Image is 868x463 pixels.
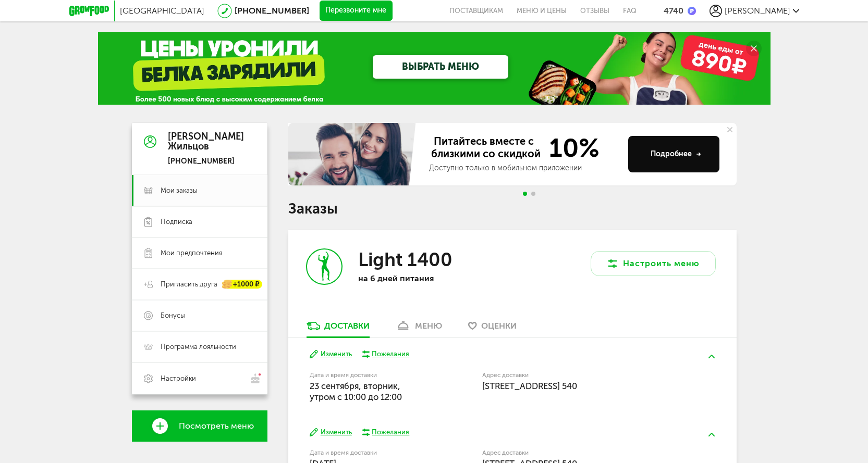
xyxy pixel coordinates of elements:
span: Посмотреть меню [179,421,254,431]
button: Пожелания [362,349,410,359]
span: Пригласить друга [161,280,217,289]
span: Бонусы [161,311,185,320]
span: Go to slide 1 [523,192,527,196]
div: меню [415,321,442,331]
span: Оценки [481,321,517,331]
span: Подписка [161,217,192,227]
p: на 6 дней питания [358,273,494,283]
span: Мои предпочтения [161,248,222,258]
span: Настройки [161,374,196,383]
div: Доставки [324,321,370,331]
div: Подробнее [651,149,701,159]
label: Адрес доставки [482,450,677,456]
span: [GEOGRAPHIC_DATA] [120,6,204,16]
a: Оценки [463,320,522,337]
a: ВЫБРАТЬ МЕНЮ [373,55,508,79]
a: Пригласить друга +1000 ₽ [132,269,267,300]
h3: Light 1400 [358,248,453,271]
h1: Заказы [288,202,737,216]
button: Изменить [310,349,352,359]
a: Подписка [132,206,267,237]
label: Дата и время доставки [310,372,429,378]
span: 23 сентября, вторник, утром c 10:00 до 12:00 [310,381,402,402]
img: arrow-up-green.5eb5f82.svg [708,433,715,436]
span: [PERSON_NAME] [725,6,790,16]
span: 10% [543,135,600,161]
div: Пожелания [372,349,409,359]
label: Дата и время доставки [310,450,429,456]
button: Изменить [310,428,352,437]
img: bonus_p.2f9b352.png [688,7,696,15]
a: Мои заказы [132,175,267,206]
button: Подробнее [628,136,719,172]
button: Пожелания [362,428,410,437]
a: Бонусы [132,300,267,331]
span: Программа лояльности [161,342,236,352]
a: Настройки [132,362,267,394]
div: +1000 ₽ [223,280,262,289]
img: family-banner.579af9d.jpg [288,123,419,185]
a: меню [390,320,447,337]
img: arrow-up-green.5eb5f82.svg [708,355,715,358]
button: Настроить меню [591,251,716,276]
span: Мои заказы [161,186,198,195]
div: Доступно только в мобильном приложении [429,163,620,173]
div: Пожелания [372,428,409,437]
a: Посмотреть меню [132,410,267,442]
a: [PHONE_NUMBER] [235,6,309,16]
a: Доставки [301,320,375,337]
div: [PHONE_NUMBER] [168,157,244,166]
span: [STREET_ADDRESS] 540 [482,381,577,391]
label: Адрес доставки [482,372,677,378]
span: Питайтесь вместе с близкими со скидкой [429,135,543,161]
span: Go to slide 2 [531,192,535,196]
button: Перезвоните мне [320,1,393,21]
div: [PERSON_NAME] Жильцов [168,132,244,153]
a: Программа лояльности [132,331,267,362]
div: 4740 [664,6,683,16]
a: Мои предпочтения [132,237,267,269]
